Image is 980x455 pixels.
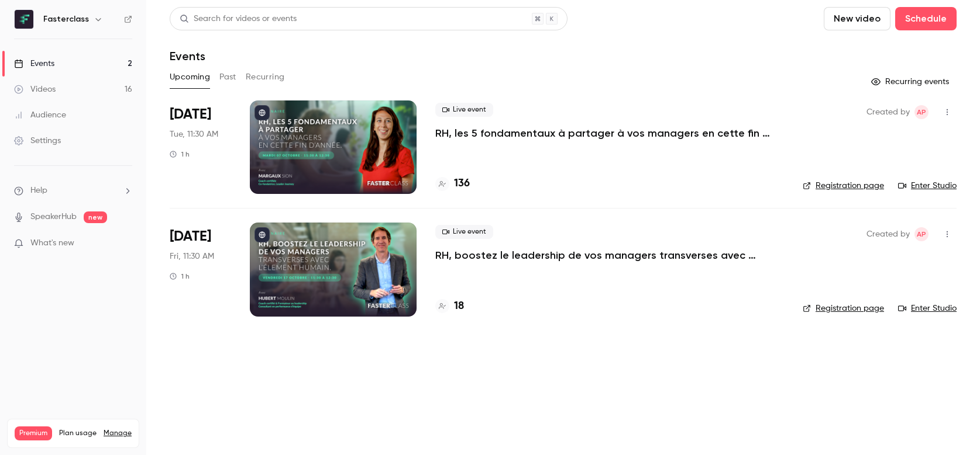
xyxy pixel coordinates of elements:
div: Audience [14,109,66,121]
span: Live event [435,103,493,117]
span: Live event [435,225,493,239]
span: What's new [30,237,74,249]
img: Fasterclass [15,10,33,29]
span: Fri, 11:30 AM [170,251,214,262]
span: Help [30,185,47,197]
h6: Fasterclass [43,13,89,25]
div: 1 h [170,272,190,281]
span: AP [917,227,926,241]
span: Created by [866,105,910,119]
div: Oct 17 Fri, 11:30 AM (Europe/Paris) [170,223,231,316]
a: RH, les 5 fondamentaux à partager à vos managers en cette fin d’année. [435,126,784,140]
h1: Events [170,49,205,63]
li: help-dropdown-opener [14,185,132,197]
button: Schedule [895,7,957,30]
a: 136 [435,176,470,192]
button: Upcoming [170,68,210,86]
h4: 18 [454,298,464,314]
span: Amory Panné [914,227,929,241]
button: Recurring [246,68,285,86]
span: Tue, 11:30 AM [170,128,218,140]
img: website_grey.svg [19,30,28,40]
a: SpeakerHub [30,211,77,223]
a: Manage [104,429,132,438]
h4: 136 [454,176,470,192]
div: Events [14,58,54,70]
span: [DATE] [170,105,211,124]
div: 1 h [170,150,190,159]
span: [DATE] [170,227,211,246]
img: logo_orange.svg [19,19,28,28]
div: Domaine: [DOMAIN_NAME] [30,30,132,40]
div: Settings [14,135,61,147]
img: tab_keywords_by_traffic_grey.svg [133,74,142,83]
a: RH, boostez le leadership de vos managers transverses avec l’Élement Humain. [435,248,784,262]
button: Recurring events [866,72,957,91]
div: v 4.0.25 [33,19,57,28]
span: Premium [15,426,52,440]
button: Past [219,68,236,86]
a: Enter Studio [898,180,957,192]
div: Oct 7 Tue, 11:30 AM (Europe/Paris) [170,100,231,194]
img: tab_domain_overview_orange.svg [47,74,57,83]
span: Plan usage [59,429,97,438]
button: New video [824,7,890,30]
a: Enter Studio [898,303,957,314]
span: new [84,211,107,223]
div: Search for videos or events [180,13,297,25]
span: AP [917,105,926,119]
div: Domaine [60,75,90,82]
a: Registration page [803,180,884,192]
div: Mots-clés [146,75,179,82]
span: Amory Panné [914,105,929,119]
span: Created by [866,227,910,241]
a: Registration page [803,303,884,314]
div: Videos [14,84,56,95]
a: 18 [435,298,464,314]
